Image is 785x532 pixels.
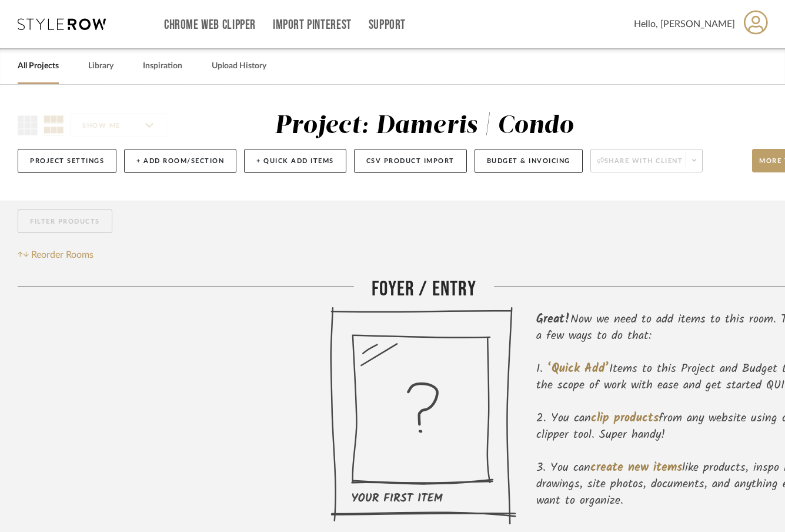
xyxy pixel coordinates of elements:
[18,210,112,234] button: Filter Products
[369,20,406,30] a: Support
[31,248,93,262] span: Reorder Rooms
[354,149,467,173] button: CSV Product Import
[18,248,93,262] button: Reorder Rooms
[547,360,609,378] span: ‘Quick Add’
[590,458,682,477] span: create new items
[212,58,266,74] a: Upload History
[591,409,659,428] span: clip products
[244,149,346,173] button: + Quick Add Items
[536,310,570,329] span: Great!
[590,149,703,172] button: Share with client
[275,114,573,138] div: Project: Dameris | Condo
[273,20,352,30] a: Import Pinterest
[88,58,113,74] a: Library
[634,17,735,31] span: Hello, [PERSON_NAME]
[124,149,236,173] button: + Add Room/Section
[143,58,182,74] a: Inspiration
[475,149,583,173] button: Budget & Invoicing
[18,149,116,173] button: Project Settings
[18,58,59,74] a: All Projects
[164,20,256,30] a: Chrome Web Clipper
[597,157,683,174] span: Share with client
